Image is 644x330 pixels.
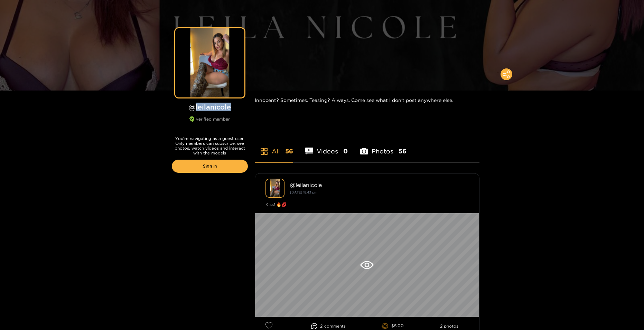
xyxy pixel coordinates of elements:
p: You're navigating as a guest user. Only members can subscribe, see photos, watch videos and inter... [172,136,248,155]
h1: @ leilanicole [172,103,248,111]
li: $5.00 [382,323,404,330]
li: 2 [311,323,346,329]
div: @ leilanicole [290,182,469,188]
a: Sign in [172,160,248,173]
li: Photos [360,131,407,162]
span: appstore [260,147,268,155]
small: [DATE] 18:43 pm [290,190,317,194]
span: 56 [399,147,407,155]
img: leilanicole [265,179,284,198]
div: Innocent? Sometimes. Teasing? Always. Come see what I don’t post anywhere else. [255,91,479,110]
li: All [255,131,293,162]
span: 56 [285,147,293,155]
li: Videos [305,131,348,162]
li: 2 photos [440,324,458,329]
div: verified member [172,116,248,129]
span: 0 [343,147,348,155]
div: Kiss! 🔥💋 [265,201,469,208]
span: comment s [324,324,346,329]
